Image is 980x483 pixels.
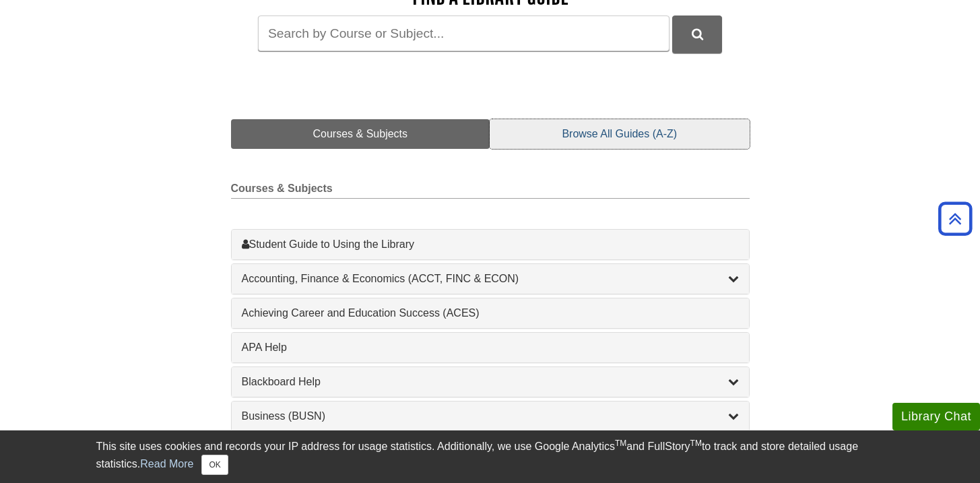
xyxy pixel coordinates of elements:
[242,271,739,287] a: Accounting, Finance & Economics (ACCT, FINC & ECON)
[242,236,739,253] a: Student Guide to Using the Library
[892,403,980,430] button: Library Chat
[690,439,702,448] sup: TM
[242,340,739,356] a: APA Help
[201,455,228,475] button: Close
[672,15,722,53] button: DU Library Guides Search
[242,374,739,390] a: Blackboard Help
[692,28,703,40] i: Search Library Guides
[96,439,884,475] div: This site uses cookies and records your IP address for usage statistics. Additionally, we use Goo...
[242,305,739,321] a: Achieving Career and Education Success (ACES)
[490,119,749,149] a: Browse All Guides (A-Z)
[231,183,750,199] h2: Courses & Subjects
[231,119,490,149] a: Courses & Subjects
[140,458,193,470] a: Read More
[934,210,977,228] a: Back to Top
[615,439,626,448] sup: TM
[258,15,669,51] input: Search by Course or Subject...
[242,408,739,424] a: Business (BUSN)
